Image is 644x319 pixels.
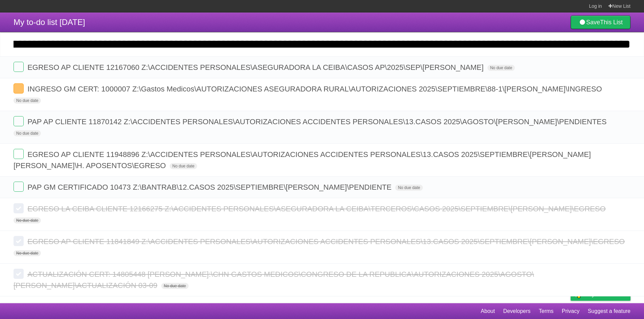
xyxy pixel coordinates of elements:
[395,185,423,191] span: No due date
[14,203,24,213] label: Done
[562,305,579,318] a: Privacy
[14,269,24,279] label: Done
[27,85,603,93] span: INGRESO GM CERT: 1000007 Z:\Gastos Medicos\AUTORIZACIONES ASEGURADORA RURAL\AUTORIZACIONES 2025\S...
[14,18,85,27] span: My to-do list [DATE]
[27,117,608,126] span: PAP AP CLIENTE 11870142 Z:\ACCIDENTES PERSONALES\AUTORIZACIONES ACCIDENTES PERSONALES\13.CASOS 20...
[170,163,197,169] span: No due date
[14,62,24,72] label: Done
[14,116,24,126] label: Done
[161,283,189,289] span: No due date
[588,305,630,318] a: Suggest a feature
[14,130,41,136] span: No due date
[14,217,41,223] span: No due date
[539,305,554,318] a: Terms
[14,149,24,159] label: Done
[481,305,495,318] a: About
[14,83,24,94] label: Done
[503,305,530,318] a: Developers
[14,182,24,192] label: Done
[27,237,626,246] span: EGRESO AP CLIENTE 11841849 Z:\ACCIDENTES PERSONALES\AUTORIZACIONES ACCIDENTES PERSONALES\13.CASOS...
[585,289,627,300] span: Buy me a coffee
[14,98,41,104] span: No due date
[600,19,623,26] b: This List
[14,236,24,246] label: Done
[27,205,607,213] span: EGRESO LA CEIBA CLIENTE 12166275 Z:\ACCIDENTES PERSONALES\ASEGURADORA LA CEIBA\TERCEROS\CASOS 202...
[27,63,485,72] span: EGRESO AP CLIENTE 12167060 Z:\ACCIDENTES PERSONALES\ASEGURADORA LA CEIBA\CASOS AP\2025\SEP\[PERSO...
[14,270,534,290] span: ACTUALIZACIÓN CERT: 14805448 [PERSON_NAME]:\CHN GASTOS MEDICOS\CONGRESO DE LA REPUBLICA\AUTORIZAC...
[487,65,515,71] span: No due date
[571,16,630,29] a: SaveThis List
[14,250,41,256] span: No due date
[14,150,591,170] span: EGRESO AP CLIENTE 11948896 Z:\ACCIDENTES PERSONALES\AUTORIZACIONES ACCIDENTES PERSONALES\13.CASOS...
[27,183,393,191] span: PAP GM CERTIFICADO 10473 Z:\BANTRAB\12.CASOS 2025\SEPTIEMBRE\[PERSON_NAME]\PENDIENTE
